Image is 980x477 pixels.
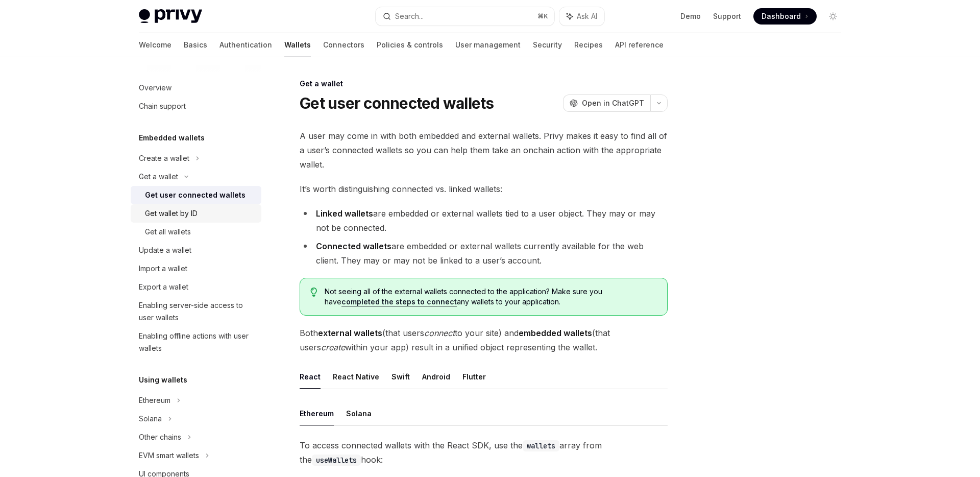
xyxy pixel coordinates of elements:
a: Get user connected wallets [131,186,261,204]
div: Ethereum [139,394,170,407]
li: are embedded or external wallets currently available for the web client. They may or may not be l... [300,239,668,268]
a: Get all wallets [131,223,261,241]
div: Import a wallet [139,263,187,275]
button: Solana [346,401,372,425]
strong: Linked wallets [316,208,373,219]
code: wallets [523,440,559,451]
button: Ethereum [300,401,334,425]
div: Export a wallet [139,281,188,293]
a: Dashboard [753,8,817,25]
a: Export a wallet [131,278,261,296]
a: Authentication [219,33,272,57]
button: React Native [333,365,379,389]
div: Get a wallet [300,79,668,89]
a: Chain support [131,97,261,115]
div: Chain support [139,100,186,112]
span: Both (that users to your site) and (that users within your app) result in a unified object repres... [300,326,668,354]
a: completed the steps to connect [341,297,457,306]
button: React [300,365,321,389]
a: Security [533,33,562,57]
button: Flutter [462,365,486,389]
h1: Get user connected wallets [300,94,494,112]
div: Get wallet by ID [145,207,198,220]
span: Ask AI [577,11,597,21]
a: User management [455,33,521,57]
span: Open in ChatGPT [582,98,644,108]
button: Search...⌘K [376,7,554,26]
a: Policies & controls [377,33,443,57]
div: Get user connected wallets [145,189,246,201]
div: Search... [395,10,424,22]
button: Ask AI [559,7,604,26]
a: Demo [680,11,701,21]
h5: Using wallets [139,374,187,386]
div: Get all wallets [145,226,191,238]
div: Enabling server-side access to user wallets [139,299,255,324]
button: Open in ChatGPT [563,94,650,112]
span: A user may come in with both embedded and external wallets. Privy makes it easy to find all of a ... [300,129,668,172]
div: Enabling offline actions with user wallets [139,330,255,354]
span: ⌘ K [537,12,548,20]
code: useWallets [312,455,361,466]
a: Overview [131,79,261,97]
button: Swift [391,365,410,389]
em: connect [424,328,455,338]
h5: Embedded wallets [139,132,205,144]
button: Toggle dark mode [825,8,841,25]
span: It’s worth distinguishing connected vs. linked wallets: [300,182,668,196]
a: Connectors [323,33,364,57]
a: Update a wallet [131,241,261,259]
li: are embedded or external wallets tied to a user object. They may or may not be connected. [300,206,668,235]
svg: Tip [310,288,317,297]
a: API reference [615,33,664,57]
span: Not seeing all of the external wallets connected to the application? Make sure you have any walle... [325,287,657,307]
em: create [321,342,345,352]
a: Wallets [284,33,311,57]
button: Android [422,365,450,389]
img: light logo [139,9,202,23]
div: Update a wallet [139,244,191,256]
div: Solana [139,413,162,425]
a: Welcome [139,33,171,57]
a: Enabling server-side access to user wallets [131,296,261,327]
a: Get wallet by ID [131,204,261,223]
a: Basics [184,33,207,57]
a: Import a wallet [131,259,261,278]
span: To access connected wallets with the React SDK, use the array from the hook: [300,438,668,467]
div: Create a wallet [139,152,189,164]
span: Dashboard [762,11,801,21]
strong: embedded wallets [519,328,592,338]
strong: Connected wallets [316,241,391,251]
div: Overview [139,82,171,94]
div: EVM smart wallets [139,449,199,462]
a: Support [713,11,741,21]
strong: external wallets [318,328,382,338]
a: Enabling offline actions with user wallets [131,327,261,357]
div: Get a wallet [139,171,178,183]
a: Recipes [574,33,603,57]
div: Other chains [139,431,181,443]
